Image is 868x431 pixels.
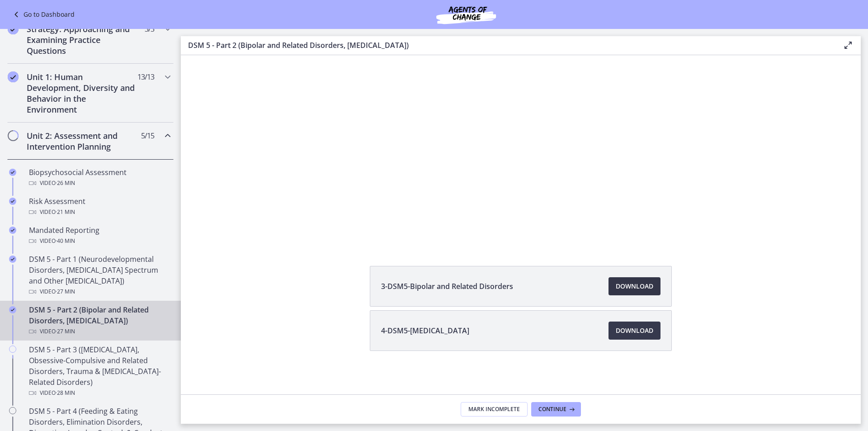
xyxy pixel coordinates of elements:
[29,254,170,297] div: DSM 5 - Part 1 (Neurodevelopmental Disorders, [MEDICAL_DATA] Spectrum and Other [MEDICAL_DATA])
[29,207,170,218] div: Video
[27,130,137,152] h2: Unit 2: Assessment and Intervention Planning
[27,71,137,115] h2: Unit 1: Human Development, Diversity and Behavior in the Environment
[461,402,528,417] button: Mark Incomplete
[616,281,653,292] span: Download
[9,227,16,234] i: Completed
[381,325,469,336] span: 4-DSM5-[MEDICAL_DATA]
[145,24,154,34] span: 3 / 3
[11,9,75,20] a: Go to Dashboard
[137,71,154,82] span: 13 / 13
[29,236,170,246] div: Video
[8,24,19,34] i: Completed
[538,406,566,413] span: Continue
[29,225,170,246] div: Mandated Reporting
[56,326,75,337] span: · 27 min
[56,178,75,189] span: · 26 min
[531,402,581,417] button: Continue
[56,286,75,297] span: · 27 min
[29,326,170,337] div: Video
[56,207,75,218] span: · 21 min
[29,167,170,189] div: Biopsychosocial Assessment
[9,256,16,263] i: Completed
[29,196,170,218] div: Risk Assessment
[468,406,520,413] span: Mark Incomplete
[609,277,660,295] a: Download
[9,198,16,205] i: Completed
[56,236,75,246] span: · 40 min
[9,306,16,313] i: Completed
[29,388,170,398] div: Video
[9,169,16,176] i: Completed
[609,322,660,340] a: Download
[616,325,653,336] span: Download
[29,178,170,189] div: Video
[27,24,137,56] h2: Strategy: Approaching and Examining Practice Questions
[381,281,513,292] span: 3-DSM5-Bipolar and Related Disorders
[188,40,828,51] h3: DSM 5 - Part 2 (Bipolar and Related Disorders, [MEDICAL_DATA])
[29,286,170,297] div: Video
[141,130,154,141] span: 5 / 15
[56,388,75,398] span: · 28 min
[29,344,170,398] div: DSM 5 - Part 3 ([MEDICAL_DATA], Obsessive-Compulsive and Related Disorders, Trauma & [MEDICAL_DAT...
[29,304,170,337] div: DSM 5 - Part 2 (Bipolar and Related Disorders, [MEDICAL_DATA])
[8,71,19,82] i: Completed
[412,4,520,25] img: Agents of Change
